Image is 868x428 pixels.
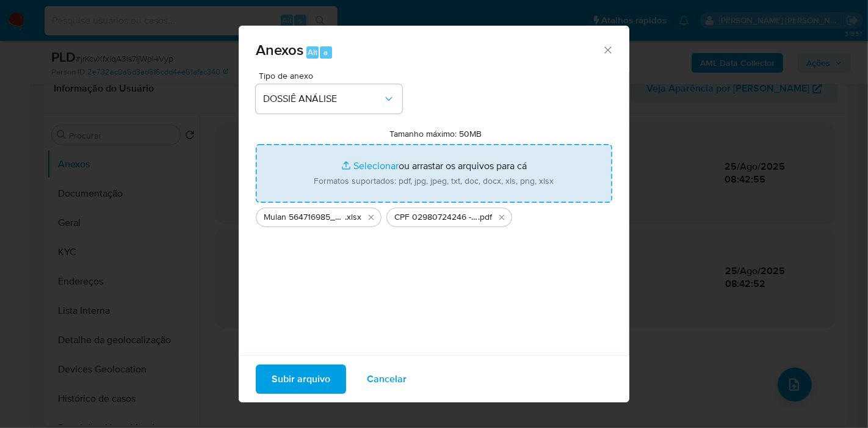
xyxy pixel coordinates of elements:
span: Alt [308,46,317,58]
label: Tamanho máximo: 50MB [390,128,482,139]
button: Excluir CPF 02980724246 - LEONARDO OLEGARIO DE OLIVEIRA DE SOUZA.pdf [494,210,509,225]
span: Tipo de anexo [259,71,405,80]
span: CPF 02980724246 - [PERSON_NAME] [PERSON_NAME] [394,211,478,223]
button: Cancelar [351,365,422,394]
button: Excluir Mulan 564716985_2025_08_25_07_53_49.xlsx [364,210,378,225]
span: .pdf [478,211,492,223]
span: Cancelar [367,366,407,393]
button: DOSSIÊ ANÁLISE [256,84,402,114]
button: Subir arquivo [256,365,346,394]
button: Fechar [602,44,613,55]
span: .xlsx [345,211,361,223]
span: Subir arquivo [272,366,330,393]
span: Mulan 564716985_2025_08_25_07_53_49 [264,211,345,223]
span: a [324,46,328,58]
span: Anexos [256,39,303,60]
ul: Arquivos selecionados [256,203,612,227]
span: DOSSIÊ ANÁLISE [263,93,383,105]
